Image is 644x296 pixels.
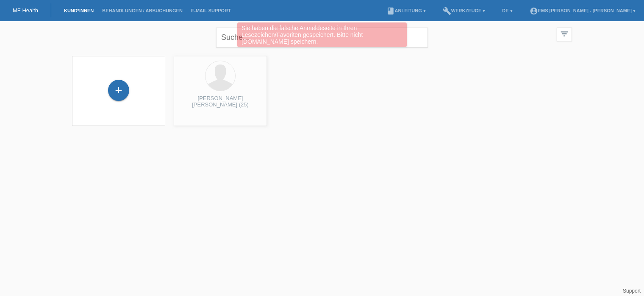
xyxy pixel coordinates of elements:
a: Kund*innen [60,8,98,13]
a: Support [623,288,641,294]
a: account_circleEMS [PERSON_NAME] - [PERSON_NAME] ▾ [525,8,640,13]
i: book [386,7,395,15]
div: [PERSON_NAME] [PERSON_NAME] (25) [180,95,260,109]
i: filter_list [560,29,569,39]
a: Behandlungen / Abbuchungen [98,8,187,13]
a: bookAnleitung ▾ [382,8,430,13]
a: E-Mail Support [187,8,235,13]
a: MF Health [13,7,38,14]
div: Sie haben die falsche Anmeldeseite in Ihren Lesezeichen/Favoriten gespeichert. Bitte nicht [DOMAI... [237,22,407,47]
a: buildWerkzeuge ▾ [439,8,490,13]
div: Kund*in hinzufügen [108,83,129,98]
a: DE ▾ [498,8,516,13]
i: build [443,7,451,15]
i: account_circle [530,7,538,15]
